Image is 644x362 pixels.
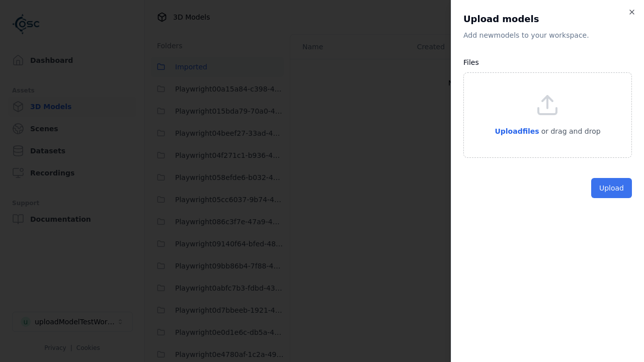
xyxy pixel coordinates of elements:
[463,12,632,26] h2: Upload models
[463,58,479,66] label: Files
[539,125,601,137] p: or drag and drop
[463,30,632,40] p: Add new model s to your workspace.
[591,178,632,198] button: Upload
[495,127,539,135] span: Upload files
